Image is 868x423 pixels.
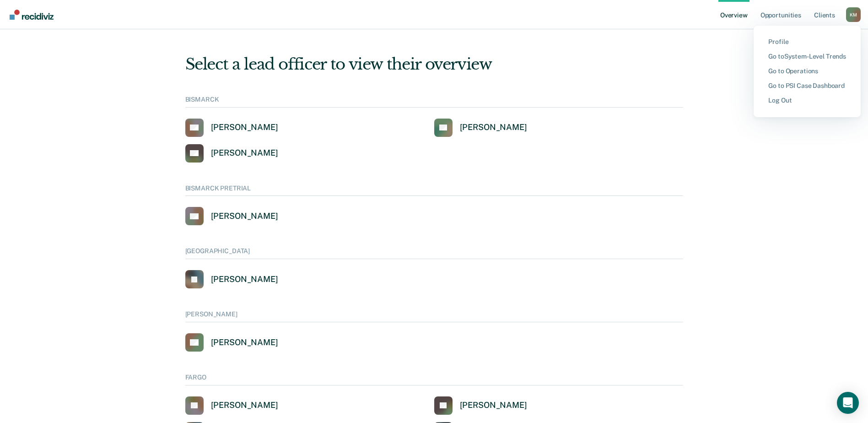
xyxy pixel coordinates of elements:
[185,270,278,288] a: [PERSON_NAME]
[768,82,846,90] a: Go to PSI Case Dashboard
[185,247,683,259] div: [GEOGRAPHIC_DATA]
[185,144,278,163] a: [PERSON_NAME]
[185,310,683,322] div: [PERSON_NAME]
[185,207,278,225] a: [PERSON_NAME]
[460,400,527,411] div: [PERSON_NAME]
[211,274,278,285] div: [PERSON_NAME]
[211,337,278,348] div: [PERSON_NAME]
[460,122,527,133] div: [PERSON_NAME]
[185,333,278,352] a: [PERSON_NAME]
[211,211,278,222] div: [PERSON_NAME]
[185,55,683,74] div: Select a lead officer to view their overview
[185,119,278,137] a: [PERSON_NAME]
[846,7,861,22] button: Profile dropdown button
[185,184,683,196] div: BISMARCK PRETRIAL
[846,7,861,22] div: K M
[185,374,683,385] div: FARGO
[754,26,861,117] div: Profile menu
[211,400,278,411] div: [PERSON_NAME]
[434,396,527,415] a: [PERSON_NAME]
[768,38,846,46] a: Profile
[211,148,278,158] div: [PERSON_NAME]
[837,392,859,414] div: Open Intercom Messenger
[10,10,54,20] img: Recidiviz
[434,119,527,137] a: [PERSON_NAME]
[185,396,278,415] a: [PERSON_NAME]
[768,97,846,104] a: Log Out
[768,67,846,75] a: Go to Operations
[185,96,683,108] div: BISMARCK
[768,53,846,60] a: Go to System-Level Trends
[211,122,278,133] div: [PERSON_NAME]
